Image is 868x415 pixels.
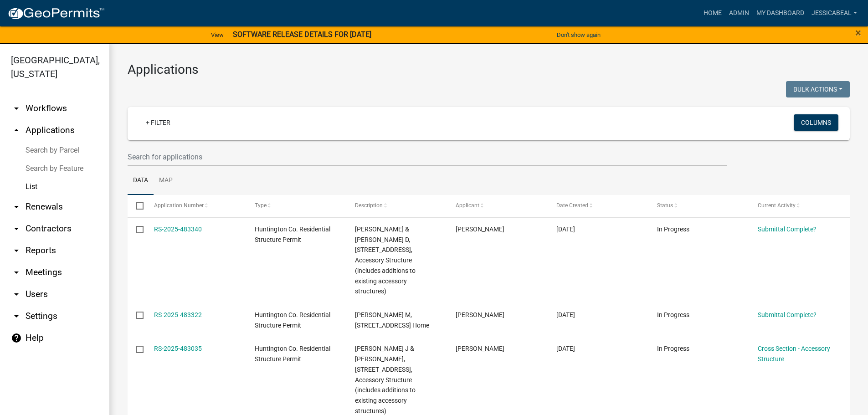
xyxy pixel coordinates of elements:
[154,345,202,352] a: RS-2025-483035
[657,202,673,209] span: Status
[456,225,504,233] span: mick leas
[11,311,22,322] i: arrow_drop_down
[794,114,838,131] button: Columns
[255,202,267,209] span: Type
[128,195,145,217] datatable-header-cell: Select
[700,5,725,22] a: Home
[154,166,178,195] a: Map
[855,27,861,38] button: Close
[456,345,504,352] span: Douglas J Waldfogel
[456,202,479,209] span: Applicant
[456,311,504,318] span: Israel Whitenack
[255,345,330,363] span: Huntington Co. Residential Structure Permit
[753,5,808,22] a: My Dashboard
[355,345,416,415] span: Waldfogel, Douglas J & Marta L, 351 W Division Rd, Accessory Structure (includes additions to exi...
[657,345,689,352] span: In Progress
[749,195,850,217] datatable-header-cell: Current Activity
[233,30,371,39] strong: SOFTWARE RELEASE DETAILS FOR [DATE]
[758,345,830,363] a: Cross Section - Accessory Structure
[355,225,416,295] span: Kratzer, Greg W & Marsha D, 10386 S Meridian Rd, Accessory Structure (includes additions to exist...
[145,195,246,217] datatable-header-cell: Application Number
[855,26,861,39] span: ×
[758,311,817,318] a: Submittal Complete?
[11,223,22,234] i: arrow_drop_down
[207,27,227,42] a: View
[154,311,202,318] a: RS-2025-483322
[255,311,330,329] span: Huntington Co. Residential Structure Permit
[657,225,689,233] span: In Progress
[11,201,22,212] i: arrow_drop_down
[447,195,548,217] datatable-header-cell: Applicant
[758,202,796,209] span: Current Activity
[11,289,22,300] i: arrow_drop_down
[128,148,727,166] input: Search for applications
[11,125,22,136] i: arrow_drop_up
[128,62,850,77] h3: Applications
[11,267,22,278] i: arrow_drop_down
[139,114,178,131] a: + Filter
[355,202,383,209] span: Description
[548,195,648,217] datatable-header-cell: Date Created
[808,5,861,22] a: JessicaBeal
[11,333,22,343] i: help
[11,245,22,256] i: arrow_drop_down
[355,311,429,329] span: Bolinger, Hermond M, 6376 N 600 E, New Home
[154,225,202,233] a: RS-2025-483340
[11,103,22,114] i: arrow_drop_down
[255,225,330,243] span: Huntington Co. Residential Structure Permit
[154,202,204,209] span: Application Number
[786,81,850,97] button: Bulk Actions
[556,345,575,352] span: 09/23/2025
[556,202,588,209] span: Date Created
[346,195,447,217] datatable-header-cell: Description
[725,5,753,22] a: Admin
[556,311,575,318] span: 09/24/2025
[657,311,689,318] span: In Progress
[648,195,749,217] datatable-header-cell: Status
[553,27,604,42] button: Don't show again
[246,195,346,217] datatable-header-cell: Type
[128,166,154,195] a: Data
[556,225,575,233] span: 09/24/2025
[758,225,817,233] a: Submittal Complete?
